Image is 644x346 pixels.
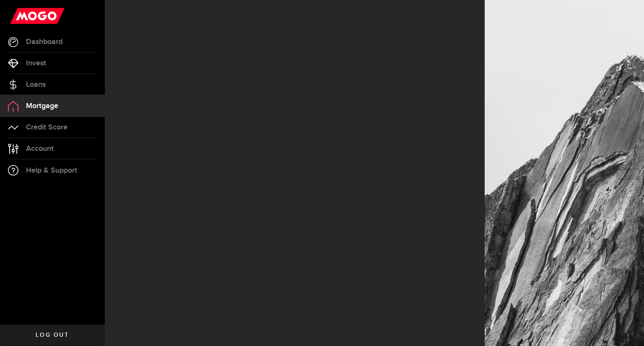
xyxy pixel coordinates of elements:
[26,102,58,110] span: Mortgage
[26,38,62,46] span: Dashboard
[26,81,46,88] span: Loans
[26,124,68,131] span: Credit Score
[26,59,46,67] span: Invest
[36,332,69,338] span: Log out
[7,3,32,28] button: Open LiveChat chat widget
[26,145,54,152] span: Account
[26,167,77,174] span: Help & Support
